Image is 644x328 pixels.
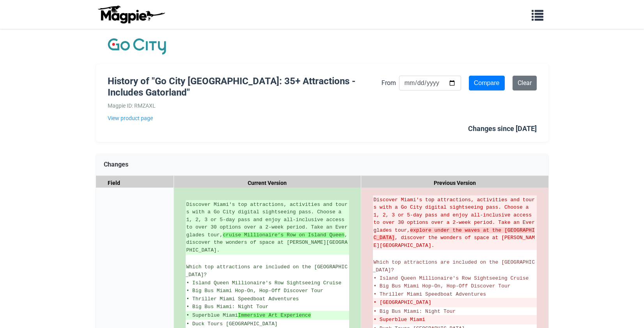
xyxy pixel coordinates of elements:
[374,283,511,289] span: • Big Bus Miami Hop-On, Hop-Off Discover Tour
[186,321,278,327] span: • Duck Tours [GEOGRAPHIC_DATA]
[186,288,323,294] span: • Big Bus Miami Hop-On, Hop-Off Discover Tour
[96,154,548,176] div: Changes
[373,259,535,273] span: Which top attractions are included on the [GEOGRAPHIC_DATA]?
[108,76,381,98] h1: History of "Go City [GEOGRAPHIC_DATA]: 35+ Attractions - Includes Gatorland"
[361,176,548,190] div: Previous Version
[186,312,348,319] ins: • Superblue Miami
[374,291,486,297] span: • Thriller Miami Speedboat Adventures
[108,101,381,110] div: Magpie ID: RMZAXL
[174,176,361,190] div: Current Version
[223,232,344,238] strong: cruise Millionaire’s Row on Island Queen
[186,296,299,302] span: • Thriller Miami Speedboat Adventures
[374,275,529,281] span: • Island Queen Millionaire's Row Sightseeing Cruise
[374,196,536,250] del: Discover Miami's top attractions, activities and tours with a Go City digital sightseeing pass. C...
[96,176,174,190] div: Field
[238,312,311,318] strong: Immersive Art Experience
[108,37,166,56] img: Company Logo
[513,76,537,90] a: Clear
[108,114,381,122] a: View product page
[374,227,535,241] strong: explore under the waves at the [GEOGRAPHIC_DATA]
[186,280,342,286] span: • Island Queen Millionaire's Row Sightseeing Cruise
[468,123,537,135] div: Changes since [DATE]
[469,76,505,90] input: Compare
[186,201,348,254] ins: Discover Miami's top attractions, activities and tours with a Go City digital sightseeing pass. C...
[374,316,536,324] del: • Superblue Miami
[186,304,269,310] span: • Big Bus Miami: Night Tour
[96,5,166,24] img: logo-ab69f6fb50320c5b225c76a69d11143b.png
[186,264,348,278] span: Which top attractions are included on the [GEOGRAPHIC_DATA]?
[381,78,396,88] label: From
[374,308,456,314] span: • Big Bus Miami: Night Tour
[374,299,536,307] del: • [GEOGRAPHIC_DATA]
